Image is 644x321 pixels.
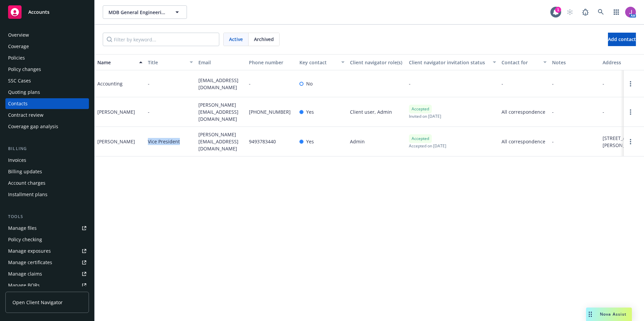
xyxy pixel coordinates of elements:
div: Billing [5,145,89,152]
div: Overview [8,30,29,40]
button: Title [145,54,196,70]
button: Client navigator invitation status [406,54,499,70]
span: Accounts [28,9,50,15]
div: Manage claims [8,269,42,279]
div: [PERSON_NAME] [97,108,135,115]
div: Quoting plans [8,87,40,98]
a: Open options [626,138,635,146]
div: 1 [555,7,561,13]
span: Accepted [412,106,429,112]
a: Quoting plans [5,87,89,98]
span: - [502,80,503,87]
div: Drag to move [586,308,594,321]
a: Invoices [5,155,89,166]
span: - [148,80,150,87]
span: Invited on [DATE] [409,113,441,119]
a: Open options [626,108,635,116]
a: Billing updates [5,166,89,177]
div: Manage certificates [8,257,52,268]
div: Email [198,59,244,66]
button: Key contact [297,54,347,70]
a: Policy checking [5,234,89,245]
span: Nova Assist [600,311,626,317]
button: Phone number [246,54,297,70]
a: Contacts [5,98,89,109]
div: SSC Cases [8,75,31,86]
div: Policy changes [8,64,41,75]
div: Contact for [502,59,539,66]
button: MDB General Engineering, Inc [103,5,187,19]
div: Manage files [8,223,37,234]
span: - [552,108,554,115]
div: Manage BORs [8,280,40,291]
span: [EMAIL_ADDRESS][DOMAIN_NAME] [198,77,244,91]
a: Overview [5,30,89,40]
a: Switch app [610,5,623,19]
div: [PERSON_NAME] [97,138,135,145]
span: - [603,108,604,115]
span: - [249,80,251,87]
a: Open options [626,80,635,88]
a: Manage certificates [5,257,89,268]
div: Coverage gap analysis [8,121,58,132]
span: Admin [350,138,365,145]
span: Client user, Admin [350,108,392,115]
input: Filter by keyword... [103,33,219,46]
div: Coverage [8,41,29,52]
span: Open Client Navigator [12,299,63,306]
a: SSC Cases [5,75,89,86]
a: Contract review [5,110,89,120]
div: Key contact [299,59,337,66]
span: Add contact [608,36,636,42]
span: Archived [254,36,274,43]
a: Manage exposures [5,246,89,256]
a: Manage BORs [5,280,89,291]
span: No [306,80,313,87]
div: Policy checking [8,234,42,245]
span: - [603,80,604,87]
button: Contact for [499,54,549,70]
span: - [148,108,150,115]
a: Search [594,5,608,19]
div: Title [148,59,186,66]
a: Coverage gap analysis [5,121,89,132]
div: Phone number [249,59,294,66]
div: Manage exposures [8,246,51,256]
div: Contacts [8,98,28,109]
span: Yes [306,138,314,145]
a: Policies [5,52,89,63]
span: - [552,80,554,87]
span: Active [229,36,243,43]
a: Report a Bug [579,5,592,19]
div: Client navigator invitation status [409,59,489,66]
button: Name [95,54,145,70]
span: 9493783440 [249,138,276,145]
a: Installment plans [5,189,89,200]
span: - [552,138,554,145]
div: Policies [8,52,25,63]
div: Installment plans [8,189,47,200]
button: Notes [549,54,600,70]
span: Yes [306,108,314,115]
span: All correspondence [502,108,547,115]
div: Tools [5,213,89,220]
div: Client navigator role(s) [350,59,404,66]
img: photo [625,7,636,17]
div: Accounting [97,80,123,87]
a: Manage files [5,223,89,234]
span: Accepted on [DATE] [409,143,446,149]
a: Policy changes [5,64,89,75]
span: [PHONE_NUMBER] [249,108,291,115]
span: Accepted [412,136,429,142]
div: Name [97,59,135,66]
a: Account charges [5,178,89,188]
a: Start snowing [563,5,577,19]
div: Invoices [8,155,26,166]
span: Vice President [148,138,180,145]
a: Coverage [5,41,89,52]
a: Accounts [5,3,89,22]
div: Notes [552,59,597,66]
button: Client navigator role(s) [347,54,406,70]
span: [PERSON_NAME][EMAIL_ADDRESS][DOMAIN_NAME] [198,101,244,122]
